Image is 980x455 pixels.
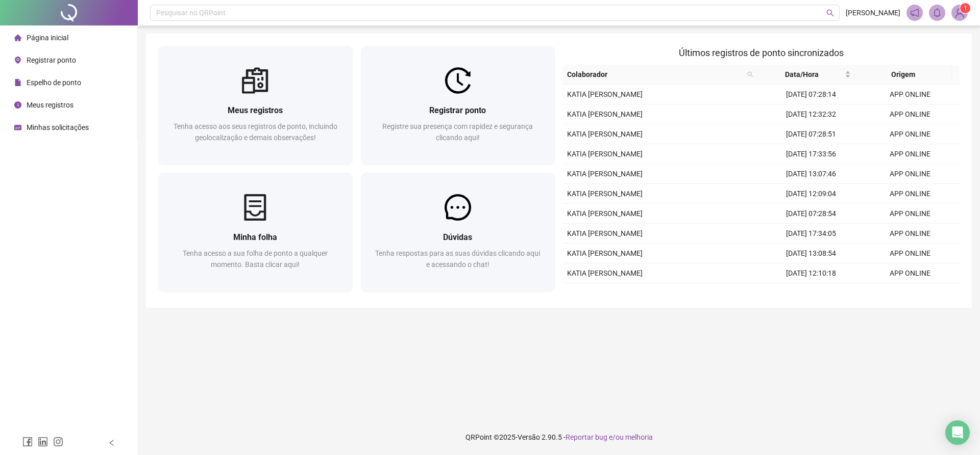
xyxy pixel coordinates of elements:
td: [DATE] 07:28:14 [762,85,861,104]
span: file [14,79,21,86]
span: notification [910,8,919,17]
span: Registrar ponto [429,105,486,115]
td: APP ONLINE [861,184,960,204]
th: Data/Hora [757,65,855,85]
td: APP ONLINE [861,104,960,124]
img: 84381 [952,5,967,20]
div: Open Intercom Messenger [945,420,970,445]
a: DúvidasTenha respostas para as suas dúvidas clicando aqui e acessando o chat! [361,173,555,291]
span: KATIA [PERSON_NAME] [567,110,643,118]
span: [PERSON_NAME] [846,7,900,18]
span: search [747,71,753,77]
td: [DATE] 13:07:46 [762,164,861,184]
td: [DATE] 17:34:05 [762,224,861,244]
span: KATIA [PERSON_NAME] [567,150,643,158]
td: APP ONLINE [861,244,960,263]
span: schedule [14,124,21,131]
span: environment [14,57,21,64]
span: Meus registros [228,105,283,115]
span: KATIA [PERSON_NAME] [567,130,643,138]
span: clock-circle [14,101,21,109]
td: APP ONLINE [861,124,960,144]
span: Registrar ponto [27,56,76,64]
td: APP ONLINE [861,283,960,303]
span: Data/Hora [762,69,843,80]
span: KATIA [PERSON_NAME] [567,190,643,198]
span: Versão [518,433,540,441]
span: KATIA [PERSON_NAME] [567,170,643,178]
span: Minhas solicitações [27,123,89,131]
td: [DATE] 13:08:54 [762,244,861,263]
span: Reportar bug e/ou melhoria [566,433,653,441]
span: left [108,439,115,446]
span: KATIA [PERSON_NAME] [567,229,643,237]
td: [DATE] 17:33:56 [762,144,861,164]
a: Meus registrosTenha acesso aos seus registros de ponto, incluindo geolocalização e demais observa... [158,46,353,165]
span: Colaborador [567,69,743,80]
td: [DATE] 07:28:51 [762,124,861,144]
td: [DATE] 12:32:32 [762,104,861,124]
span: 1 [964,5,967,12]
footer: QRPoint © 2025 - 2.90.5 - [138,419,980,455]
a: Registrar pontoRegistre sua presença com rapidez e segurança clicando aqui! [361,46,555,165]
span: Dúvidas [443,232,472,242]
span: KATIA [PERSON_NAME] [567,269,643,277]
span: Minha folha [233,232,277,242]
span: Meus registros [27,101,73,109]
span: KATIA [PERSON_NAME] [567,249,643,257]
td: APP ONLINE [861,204,960,224]
span: home [14,34,21,41]
a: Minha folhaTenha acesso a sua folha de ponto a qualquer momento. Basta clicar aqui! [158,173,353,291]
span: Tenha acesso a sua folha de ponto a qualquer momento. Basta clicar aqui! [183,249,328,269]
span: search [745,67,755,82]
span: Últimos registros de ponto sincronizados [679,47,844,58]
span: search [826,9,834,17]
span: Página inicial [27,34,68,42]
span: Espelho de ponto [27,78,81,87]
span: bell [933,8,942,17]
td: [DATE] 12:10:18 [762,263,861,283]
span: facebook [22,437,33,447]
td: APP ONLINE [861,164,960,184]
td: APP ONLINE [861,144,960,164]
td: [DATE] 07:28:54 [762,204,861,224]
span: Registre sua presença com rapidez e segurança clicando aqui! [382,122,533,142]
td: [DATE] 12:09:04 [762,184,861,204]
span: Tenha acesso aos seus registros de ponto, incluindo geolocalização e demais observações! [174,122,337,142]
sup: Atualize o seu contato no menu Meus Dados [960,3,970,13]
span: KATIA [PERSON_NAME] [567,90,643,98]
td: APP ONLINE [861,85,960,104]
td: APP ONLINE [861,263,960,283]
span: Tenha respostas para as suas dúvidas clicando aqui e acessando o chat! [375,249,540,269]
span: linkedin [38,437,48,447]
th: Origem [855,65,952,85]
td: [DATE] 07:27:48 [762,283,861,303]
td: APP ONLINE [861,224,960,244]
span: instagram [53,437,63,447]
span: KATIA [PERSON_NAME] [567,209,643,218]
